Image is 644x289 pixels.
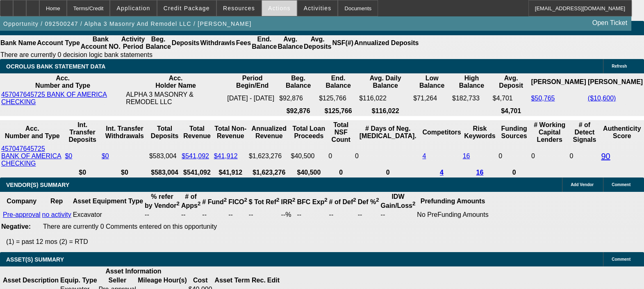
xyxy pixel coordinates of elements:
[228,211,248,219] td: --
[422,152,426,159] a: 4
[101,168,148,177] th: $0
[328,145,354,168] td: 0
[319,107,358,115] th: $125,766
[125,74,226,90] th: Acc. Holder Name
[359,107,412,115] th: $116,022
[116,5,150,11] span: Application
[248,121,290,144] th: Annualized Revenue
[476,169,483,176] a: 16
[328,168,354,177] th: 0
[329,198,356,205] b: # of Def
[248,168,290,177] th: $1,623,276
[1,91,107,105] a: 457047645725 BANK OF AMERICA CHECKING
[1,74,125,90] th: Acc. Number and Type
[277,35,303,51] th: Avg. Balance
[452,91,492,106] td: $182,733
[291,121,328,144] th: Total Loan Proceeds
[463,152,470,159] a: 16
[60,276,97,284] th: Equip. Type
[198,200,200,207] sup: 2
[417,211,488,218] div: No PreFunding Amounts
[298,0,338,16] button: Activities
[43,223,217,230] span: There are currently 0 Comments entered on this opportunity
[276,197,279,203] sup: 2
[1,145,61,167] a: 457047645725 BANK OF AMERICA CHECKING
[1,223,31,230] b: Negative:
[171,35,200,51] th: Deposits
[319,74,358,90] th: End. Balance
[324,197,327,203] sup: 2
[530,74,586,90] th: [PERSON_NAME]
[251,35,277,51] th: End. Balance
[65,152,72,159] a: $0
[248,211,280,219] td: --
[73,198,143,205] b: Asset Equipment Type
[215,277,266,284] b: Asset Term Rec.
[3,277,59,284] b: Asset Description
[262,0,297,16] button: Actions
[149,145,180,168] td: $583,004
[214,121,248,144] th: Total Non-Revenue
[601,121,643,144] th: Authenticity Score
[202,198,227,205] b: # Fund
[227,74,278,90] th: Period Begin/End
[452,74,492,90] th: High Balance
[380,193,415,209] b: IDW Gain/Loss
[164,277,187,284] b: Hour(s)
[328,121,354,144] th: Sum of the Total NSF Count and Total Overdraft Fee Count from Ocrolus
[332,35,354,51] th: NSF(#)
[358,198,379,205] b: Def %
[7,198,36,205] b: Company
[571,182,594,187] span: Add Vendor
[182,152,209,159] a: $541,092
[612,257,630,262] span: Comment
[422,121,461,144] th: Competitors
[531,95,555,102] a: $50,765
[224,197,227,203] sup: 2
[359,74,412,90] th: Avg. Daily Balance
[202,211,227,219] td: --
[1,121,64,144] th: Acc. Number and Type
[249,152,289,160] div: $1,623,276
[149,168,180,177] th: $583,004
[297,198,327,205] b: BFC Exp
[355,168,421,177] th: 0
[329,211,357,219] td: --
[612,64,627,68] span: Refresh
[281,198,295,205] b: IRR
[279,91,318,106] td: $92,876
[355,121,421,144] th: # Days of Neg. [MEDICAL_DATA].
[280,211,296,219] td: --%
[236,35,251,51] th: Fees
[144,211,180,219] td: --
[42,211,71,218] a: no activity
[440,169,444,176] a: 4
[569,121,600,144] th: # of Detect Signals
[121,35,146,51] th: Activity Period
[214,276,266,284] th: Asset Term Recommendation
[200,35,235,51] th: Withdrawls
[145,35,171,51] th: Beg. Balance
[279,74,318,90] th: Beg. Balance
[462,121,498,144] th: Risk Keywords
[249,198,280,205] b: $ Tot Ref
[193,277,208,284] b: Cost
[492,91,530,106] td: $4,701
[601,152,610,161] a: 90
[181,121,212,144] th: Total Revenue
[181,193,200,209] b: # of Apps
[228,198,247,205] b: FICO
[3,211,41,218] a: Pre-approval
[319,91,358,106] td: $125,766
[80,35,121,51] th: Bank Account NO.
[64,168,100,177] th: $0
[359,91,412,106] td: $116,022
[376,197,379,203] sup: 2
[355,145,421,168] td: 0
[412,200,415,207] sup: 2
[244,197,247,203] sup: 2
[587,74,643,90] th: [PERSON_NAME]
[268,5,291,11] span: Actions
[588,95,616,102] a: ($10,600)
[125,91,226,106] td: ALPHA 3 MASONRY & REMODEL LLC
